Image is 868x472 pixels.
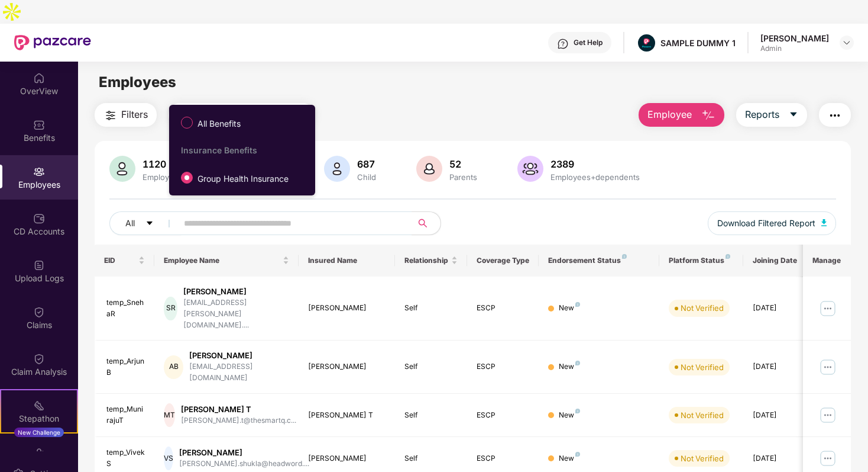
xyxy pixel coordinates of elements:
img: svg+xml;base64,PHN2ZyB4bWxucz0iaHR0cDovL3d3dy53My5vcmcvMjAwMC9zdmciIHdpZHRoPSI4IiBoZWlnaHQ9IjgiIH... [575,302,580,307]
span: EID [104,256,137,265]
img: Pazcare_Alternative_logo-01-01.png [638,34,655,52]
div: [PERSON_NAME] [308,303,386,314]
span: Reports [745,107,779,122]
img: manageButton [818,299,837,318]
span: Employee Name [164,256,280,265]
span: Group Health Insurance [193,172,293,185]
div: VS [164,447,173,470]
div: 2389 [548,158,642,170]
img: svg+xml;base64,PHN2ZyBpZD0iRW1wbG95ZWVzIiB4bWxucz0iaHR0cDovL3d3dy53My5vcmcvMjAwMC9zdmciIHdpZHRoPS... [33,166,45,178]
div: [PERSON_NAME] [179,447,309,458]
img: svg+xml;base64,PHN2ZyB4bWxucz0iaHR0cDovL3d3dy53My5vcmcvMjAwMC9zdmciIHhtbG5zOnhsaW5rPSJodHRwOi8vd3... [701,108,715,123]
div: Insurance Benefits [181,145,310,155]
img: svg+xml;base64,PHN2ZyB4bWxucz0iaHR0cDovL3d3dy53My5vcmcvMjAwMC9zdmciIHhtbG5zOnhsaW5rPSJodHRwOi8vd3... [821,219,827,226]
div: temp_ArjunB [106,356,145,378]
div: Platform Status [669,256,734,265]
div: [DATE] [753,410,806,421]
th: Manage [803,245,851,277]
div: New [559,361,580,373]
div: 52 [447,158,480,170]
div: Child [355,172,378,182]
div: [PERSON_NAME] [308,453,386,464]
th: EID [95,245,155,277]
div: [PERSON_NAME].t@thesmartq.c... [181,415,296,426]
div: Get Help [574,38,603,47]
div: Employees+dependents [548,172,642,182]
div: [EMAIL_ADDRESS][PERSON_NAME][DOMAIN_NAME].... [183,297,289,331]
div: [PERSON_NAME] [760,33,829,44]
img: svg+xml;base64,PHN2ZyB4bWxucz0iaHR0cDovL3d3dy53My5vcmcvMjAwMC9zdmciIHdpZHRoPSIyNCIgaGVpZ2h0PSIyNC... [828,108,842,123]
div: Endorsement Status [548,256,649,265]
div: Self [404,303,458,314]
img: svg+xml;base64,PHN2ZyB4bWxucz0iaHR0cDovL3d3dy53My5vcmcvMjAwMC9zdmciIHhtbG5zOnhsaW5rPSJodHRwOi8vd3... [517,156,543,182]
div: Admin [760,44,829,53]
span: Employee [647,107,692,122]
div: [PERSON_NAME] [189,350,289,361]
img: manageButton [818,449,837,468]
img: svg+xml;base64,PHN2ZyB4bWxucz0iaHR0cDovL3d3dy53My5vcmcvMjAwMC9zdmciIHdpZHRoPSIyNCIgaGVpZ2h0PSIyNC... [103,108,118,123]
div: MT [164,403,175,427]
button: Allcaret-down [109,211,182,235]
div: New [559,410,580,421]
div: Not Verified [681,302,724,314]
img: svg+xml;base64,PHN2ZyBpZD0iSG9tZSIgeG1sbnM9Imh0dHA6Ly93d3cudzMub3JnLzIwMDAvc3ZnIiB3aWR0aD0iMjAiIG... [33,72,45,84]
div: temp_VivekS [106,447,145,470]
div: Self [404,453,458,464]
div: SR [164,297,177,320]
div: temp_MunirajuT [106,404,145,426]
div: [PERSON_NAME] [183,286,289,297]
span: search [412,219,435,228]
button: Employee [639,103,724,127]
img: svg+xml;base64,PHN2ZyBpZD0iQ2xhaW0iIHhtbG5zPSJodHRwOi8vd3d3LnczLm9yZy8yMDAwL3N2ZyIgd2lkdGg9IjIwIi... [33,306,45,318]
img: svg+xml;base64,PHN2ZyB4bWxucz0iaHR0cDovL3d3dy53My5vcmcvMjAwMC9zdmciIHhtbG5zOnhsaW5rPSJodHRwOi8vd3... [416,156,442,182]
div: [DATE] [753,453,806,464]
img: svg+xml;base64,PHN2ZyBpZD0iQmVuZWZpdHMiIHhtbG5zPSJodHRwOi8vd3d3LnczLm9yZy8yMDAwL3N2ZyIgd2lkdGg9Ij... [33,119,45,131]
button: Reportscaret-down [736,103,807,127]
th: Relationship [395,245,467,277]
span: All [125,217,135,230]
div: [DATE] [753,361,806,373]
th: Coverage Type [467,245,539,277]
img: svg+xml;base64,PHN2ZyBpZD0iQ0RfQWNjb3VudHMiIGRhdGEtbmFtZT0iQ0QgQWNjb3VudHMiIHhtbG5zPSJodHRwOi8vd3... [33,213,45,224]
img: svg+xml;base64,PHN2ZyBpZD0iRW5kb3JzZW1lbnRzIiB4bWxucz0iaHR0cDovL3d3dy53My5vcmcvMjAwMC9zdmciIHdpZH... [33,447,45,458]
div: 687 [355,158,378,170]
th: Employee Name [154,245,299,277]
div: 1120 [140,158,185,170]
div: AB [164,355,183,379]
div: [PERSON_NAME] [308,361,386,373]
div: SAMPLE DUMMY 1 [660,37,736,49]
img: svg+xml;base64,PHN2ZyBpZD0iVXBsb2FkX0xvZ3MiIGRhdGEtbmFtZT0iVXBsb2FkIExvZ3MiIHhtbG5zPSJodHRwOi8vd3... [33,259,45,271]
div: temp_SnehaR [106,297,145,320]
img: svg+xml;base64,PHN2ZyBpZD0iQ2xhaW0iIHhtbG5zPSJodHRwOi8vd3d3LnczLm9yZy8yMDAwL3N2ZyIgd2lkdGg9IjIwIi... [33,353,45,365]
button: Filters [95,103,157,127]
img: svg+xml;base64,PHN2ZyB4bWxucz0iaHR0cDovL3d3dy53My5vcmcvMjAwMC9zdmciIHdpZHRoPSI4IiBoZWlnaHQ9IjgiIH... [726,254,730,259]
div: Self [404,361,458,373]
div: ESCP [477,410,530,421]
div: [EMAIL_ADDRESS][DOMAIN_NAME] [189,361,289,384]
span: caret-down [145,219,154,229]
span: Filters [121,107,148,122]
div: New [559,453,580,464]
div: Stepathon [1,413,77,425]
th: Insured Name [299,245,395,277]
span: caret-down [789,110,798,120]
img: svg+xml;base64,PHN2ZyB4bWxucz0iaHR0cDovL3d3dy53My5vcmcvMjAwMC9zdmciIHhtbG5zOnhsaW5rPSJodHRwOi8vd3... [324,156,350,182]
div: ESCP [477,361,530,373]
span: All Benefits [193,117,245,130]
div: Employees [140,172,185,182]
div: Not Verified [681,452,724,464]
div: ESCP [477,303,530,314]
th: Joining Date [743,245,815,277]
div: ESCP [477,453,530,464]
div: [PERSON_NAME].shukla@headword.... [179,458,309,470]
div: Self [404,410,458,421]
span: Download Filtered Report [717,217,815,230]
img: manageButton [818,358,837,377]
span: Relationship [404,256,449,265]
div: Parents [447,172,480,182]
span: Employees [99,73,176,91]
img: svg+xml;base64,PHN2ZyB4bWxucz0iaHR0cDovL3d3dy53My5vcmcvMjAwMC9zdmciIHdpZHRoPSI4IiBoZWlnaHQ9IjgiIH... [575,361,580,365]
img: manageButton [818,406,837,425]
div: Not Verified [681,409,724,421]
img: svg+xml;base64,PHN2ZyB4bWxucz0iaHR0cDovL3d3dy53My5vcmcvMjAwMC9zdmciIHdpZHRoPSI4IiBoZWlnaHQ9IjgiIH... [575,452,580,457]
